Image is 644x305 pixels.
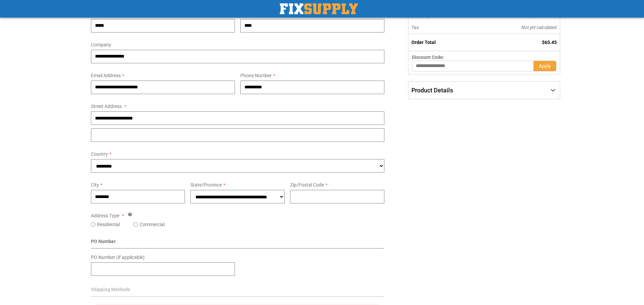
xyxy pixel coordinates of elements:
[280,3,358,14] a: store logo
[521,13,557,18] span: Not yet calculated
[290,182,324,188] span: Zip/Postal Code
[91,182,99,188] span: City
[411,13,430,18] span: Shipping
[240,73,272,78] span: Phone Number
[411,40,436,45] strong: Order Total
[91,213,119,218] span: Address Type
[91,73,121,78] span: Email Address
[190,182,222,188] span: State/Province
[97,221,120,228] label: Residential
[533,61,556,71] button: Apply
[91,238,385,248] div: PO Number
[542,40,557,45] span: $65.45
[91,104,122,109] span: Street Address
[411,87,453,94] span: Product Details
[91,42,111,47] span: Company
[539,63,551,69] span: Apply
[140,221,165,228] label: Commercial
[280,3,358,14] img: Fix Industrial Supply
[408,21,476,34] th: Tax
[91,151,108,157] span: Country
[521,25,557,30] span: Not yet calculated
[91,255,145,260] span: PO Number (if applicable)
[412,55,444,60] span: Discount Code:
